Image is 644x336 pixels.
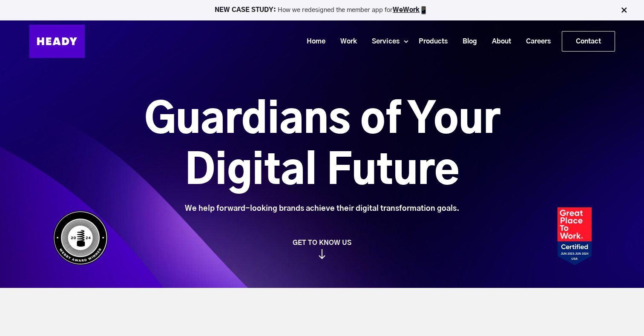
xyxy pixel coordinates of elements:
[408,34,452,49] a: Products
[562,32,615,51] a: Contact
[620,6,628,14] img: Close Bar
[215,7,278,13] strong: NEW CASE STUDY:
[97,204,548,213] div: We help forward-looking brands achieve their digital transformation goals.
[558,207,592,265] img: Heady_2023_Certification_Badge
[452,34,481,49] a: Blog
[330,34,361,49] a: Work
[481,34,515,49] a: About
[29,25,85,58] img: Heady_Logo_Web-01 (1)
[319,249,325,259] img: arrow_down
[420,6,428,14] img: app emoji
[393,7,420,13] a: WeWork
[4,6,640,14] p: How we redesigned the member app for
[93,31,615,52] div: Navigation Menu
[296,34,330,49] a: Home
[53,210,108,265] img: Heady_WebbyAward_Winner-4
[49,238,596,259] a: GET TO KNOW US
[361,34,404,49] a: Services
[515,34,555,49] a: Careers
[97,95,548,197] h1: Guardians of Your Digital Future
